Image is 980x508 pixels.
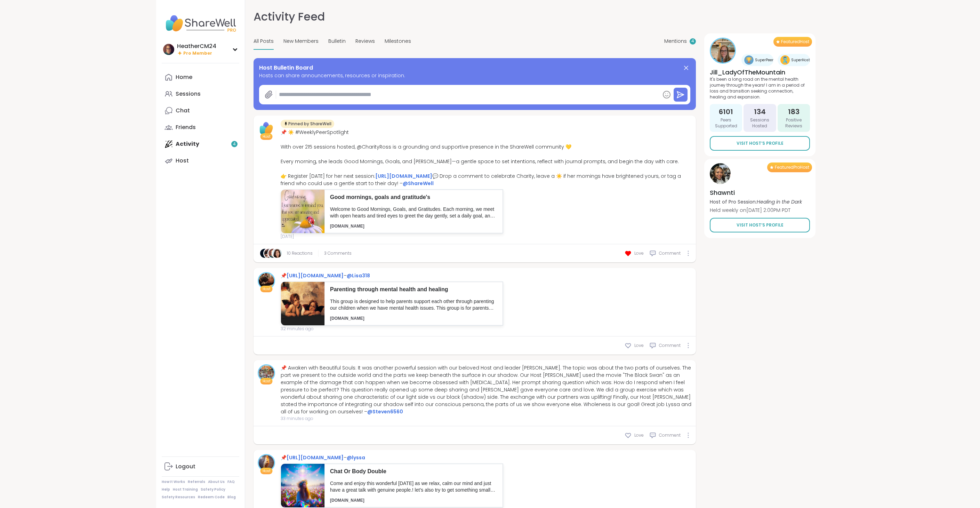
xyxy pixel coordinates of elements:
[330,286,497,293] p: Parenting through mental health and healing
[227,479,235,484] a: FAQ
[710,163,731,184] img: Shawnti
[176,73,192,81] div: Home
[254,38,274,45] span: All Posts
[176,90,201,98] div: Sessions
[258,272,275,289] a: Lisa318
[254,8,325,25] h1: Activity Feed
[385,38,411,45] span: Milestones
[775,165,809,170] span: Featured Pro Host
[287,272,344,279] a: [URL][DOMAIN_NAME]
[162,86,239,102] a: Sessions
[281,190,324,233] img: 0805bd9d-88df-4e66-9dfe-10c6dc76b249
[281,281,503,326] a: Parenting through mental health and healingThis group is designed to help parents support each ot...
[719,107,733,117] span: 6101
[287,454,344,461] a: [URL][DOMAIN_NAME]
[162,11,239,35] img: ShareWell Nav Logo
[259,455,274,470] img: lyssa
[710,136,810,151] a: Visit Host’s Profile
[324,250,352,256] span: 3 Comments
[710,188,802,197] h4: Shawnti
[281,364,692,415] div: 📌 Awaken with Beautiful Souls: It was another powerful session with our beloved Host and leader [...
[791,57,810,63] span: SuperHost
[268,249,278,258] img: HeatherCM24
[281,463,503,508] a: Chat Or Body DoubleCome and enjoy this wonderful [DATE] as we relax, calm our mind and just have ...
[176,463,195,470] div: Logout
[273,249,282,258] img: cececheng
[201,487,225,492] a: Safety Policy
[281,233,692,240] span: [DATE]
[664,38,687,45] span: Mentions
[744,55,754,65] img: Peer Badge Three
[162,102,239,119] a: Chat
[367,408,403,415] a: @Steven6560
[710,198,802,205] p: Host of Pro Session:
[263,468,271,474] span: Host
[634,342,644,349] span: Love
[691,38,694,44] span: 4
[173,487,198,492] a: Host Training
[737,222,784,228] span: Visit Host’s Profile
[183,50,212,56] span: Pro Member
[781,39,809,45] span: Featured Host
[258,364,275,382] a: Steven6560
[754,107,766,117] span: 134
[330,498,497,503] p: [DOMAIN_NAME]
[260,249,269,258] img: QueenOfTheNight
[162,479,185,484] a: How It Works
[162,487,170,492] a: Help
[263,134,271,139] span: Host
[264,249,273,258] img: Sunnyt
[198,495,225,500] a: Redeem Code
[711,39,735,63] img: Jill_LadyOfTheMountain
[259,72,690,79] span: Hosts can share announcements, resources or inspiration.
[176,157,189,165] div: Host
[710,207,802,214] p: Held weekly on [DATE] 2:00PM PDT
[281,272,503,279] div: 📌 –
[259,64,313,72] span: Host Bulletin Board
[259,273,274,288] img: Lisa318
[259,365,274,381] img: Steven6560
[755,57,773,63] span: SuperPeer
[746,117,773,129] span: Sessions Hosted
[281,282,324,325] img: 963529ee-1c9f-4d2e-a298-58cfb664382b
[780,55,790,65] img: Peer Badge One
[330,193,497,201] p: Good mornings, goals and gratitude's
[162,458,239,475] a: Logout
[757,198,802,205] i: Healing in the Dark
[330,480,497,494] p: Come and enjoy this wonderful [DATE] as we relax, calm our mind and just have a great talk with g...
[355,38,375,45] span: Reviews
[281,464,324,507] img: ecd2b625-a024-47ea-a1d1-9a93909f608b
[281,189,503,233] a: Good mornings, goals and gratitude'sWelcome to Good Mornings, Goals, and Gratitudes. Each morning...
[634,250,644,256] span: Love
[713,117,739,129] span: Peers Supported
[634,432,644,438] span: Love
[162,119,239,136] a: Friends
[281,120,334,128] div: Pinned by ShareWell
[710,77,810,100] p: It's been a long road on the mental health journey through the years! I am in a period of loss an...
[328,38,346,45] span: Bulletin
[281,454,503,461] div: 📌 –
[258,120,275,137] img: ShareWell
[162,69,239,86] a: Home
[227,495,236,500] a: Blog
[330,223,497,229] p: [DOMAIN_NAME]
[330,316,497,322] p: [DOMAIN_NAME]
[281,326,503,332] span: 32 minutes ago
[188,479,205,484] a: Referrals
[283,38,319,45] span: New Members
[263,379,271,384] span: Host
[780,117,807,129] span: Positive Reviews
[208,479,225,484] a: About Us
[659,250,681,256] span: Comment
[258,454,275,471] a: lyssa
[710,218,810,232] a: Visit Host’s Profile
[737,140,784,146] span: Visit Host’s Profile
[176,124,196,131] div: Friends
[330,206,497,220] p: Welcome to Good Mornings, Goals, and Gratitudes. Each morning, we meet with open hearts and tired...
[281,415,692,422] span: 33 minutes ago
[347,454,365,461] a: @lyssa
[659,432,681,438] span: Comment
[176,107,190,114] div: Chat
[177,42,216,50] div: HeatherCM24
